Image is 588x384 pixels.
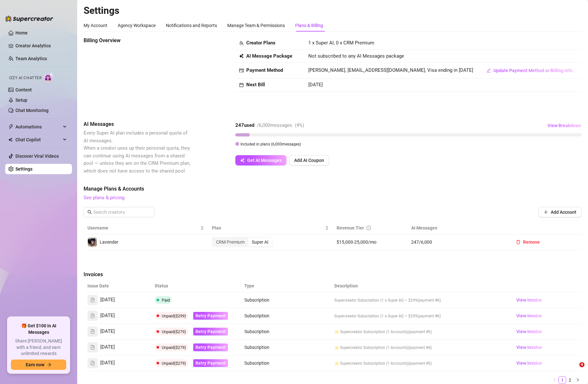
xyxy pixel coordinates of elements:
[162,345,186,350] span: Unpaid ($279)
[87,210,92,214] span: search
[166,22,217,29] div: Notifications and Reports
[5,15,53,22] img: logo-BBDzfeDw.svg
[246,40,276,46] strong: Creator Plans
[93,209,145,216] input: Search creators
[559,377,566,384] a: 1
[579,362,584,367] span: 4
[88,238,97,247] img: Lavender
[308,67,473,73] span: [PERSON_NAME], [EMAIL_ADDRESS][DOMAIN_NAME], Visa ending in [DATE]
[15,56,47,61] a: Team Analytics
[566,362,582,378] iframe: Intercom live chat
[193,359,228,367] button: Retry Payment
[246,53,292,59] strong: AI Message Package
[294,158,324,163] span: Add AI Coupon
[239,41,244,45] span: team
[100,343,115,351] span: [DATE]
[15,135,61,145] span: Chat Copilot
[15,122,61,132] span: Automations
[574,376,582,384] button: right
[100,328,115,335] span: [DATE]
[193,328,228,335] button: Retry Payment
[547,123,581,128] span: View Breakdown
[538,207,582,217] button: Add Account
[195,361,226,366] span: Retry Payment
[15,30,28,35] a: Home
[417,314,441,318] span: (payment #6)
[551,376,558,384] li: Previous Page
[558,376,566,384] li: 1
[486,68,491,73] span: edit
[162,329,186,334] span: Unpaid ($279)
[417,298,441,303] span: (payment #6)
[248,238,272,247] div: Super AI
[334,314,417,318] span: Supercreator Subscription (1 x Super AI) — $299
[574,376,582,384] li: Next Page
[84,37,192,44] span: Billing Overview
[227,22,285,29] div: Manage Team & Permissions
[544,210,548,214] span: plus
[193,312,228,320] button: Retry Payment
[151,280,240,292] th: Status
[84,280,151,292] th: Issue Date
[8,124,14,129] span: thunderbolt
[514,328,545,335] a: View Invoice
[235,155,286,165] button: Get AI Messages
[84,185,582,193] span: Manage Plans & Accounts
[212,237,273,247] div: segmented control
[100,359,115,367] span: [DATE]
[511,237,545,247] button: Remove
[244,313,269,318] span: Subscription
[366,226,371,230] span: info-circle
[257,122,292,128] span: / 6,000 messages
[334,361,408,366] span: 🌟 Supercreator Subscription (1 Accounts)
[15,87,32,92] a: Content
[244,345,269,350] span: Subscription
[289,155,329,165] button: Add AI Coupon
[8,137,13,142] img: Chat Copilot
[84,222,208,234] th: Username
[295,122,304,128] span: ( 4 %)
[11,323,66,335] span: 🎁 Get $100 in AI Messages
[337,225,364,230] span: Revenue Tier
[240,280,285,292] th: Type
[11,360,66,370] button: Earn nowarrow-right
[334,298,417,303] span: Supercreator Subscription (1 x Super AI) — $299
[15,108,49,113] a: Chat Monitoring
[15,166,32,172] a: Settings
[244,297,269,303] span: Subscription
[239,83,244,87] span: calendar
[246,82,265,88] strong: Next Bill
[100,296,115,304] span: [DATE]
[407,222,507,234] th: AI Messages
[213,238,248,247] div: CRM Premium
[195,313,226,318] span: Retry Payment
[118,22,156,29] div: Agency Workspace
[90,345,95,350] span: file-text
[84,271,192,278] span: Invoices
[408,330,432,334] span: (payment #5)
[9,75,41,81] span: Izzy AI Chatter
[295,22,323,29] div: Plans & Billing
[516,240,520,244] span: delete
[84,195,124,201] a: See plans & pricing
[100,312,115,320] span: [DATE]
[333,234,407,250] td: $15,000-25,000/mo
[84,22,107,29] div: My Account
[334,330,408,334] span: 🌟 Supercreator Subscription (1 Accounts)
[162,361,186,366] span: Unpaid ($279)
[516,360,542,367] span: View Invoice
[514,312,545,320] a: View Invoice
[240,142,301,146] span: Included in plans ( 6,000 messages)
[408,345,432,350] span: (payment #4)
[208,222,332,234] th: Plan
[11,338,66,357] span: Share [PERSON_NAME] with a friend, and earn unlimited rewards
[493,68,573,73] span: Update Payment Method or Billing Info
[553,378,556,382] span: left
[90,361,95,365] span: file-text
[15,154,59,159] a: Discover Viral Videos
[566,377,574,384] a: 2
[547,120,582,131] button: View Breakdown
[308,82,323,88] span: [DATE]
[87,224,199,231] span: Username
[308,52,404,60] span: Not subscribed to any AI Messages package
